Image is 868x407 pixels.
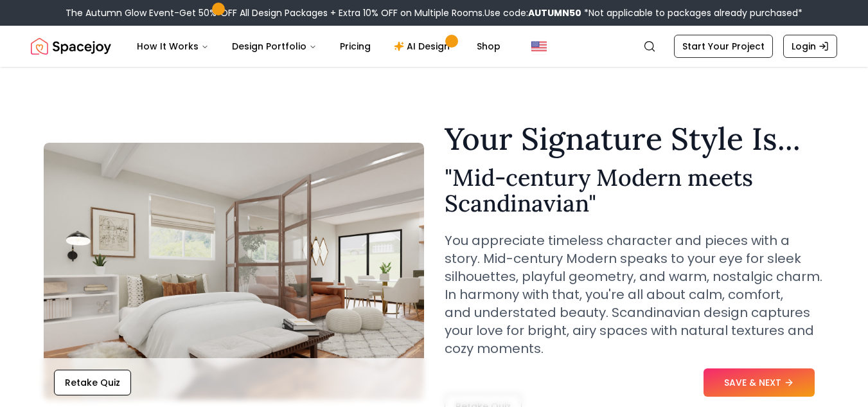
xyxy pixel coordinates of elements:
[31,33,111,59] img: Spacejoy Logo
[466,33,511,59] a: Shop
[31,33,111,59] a: Spacejoy
[222,33,327,59] button: Design Portfolio
[484,6,581,19] span: Use code:
[31,26,837,67] nav: Global
[44,143,424,400] img: Mid-century Modern meets Scandinavian Style Example
[445,123,825,154] h1: Your Signature Style Is...
[445,165,825,216] h2: " Mid-century Modern meets Scandinavian "
[54,370,131,395] button: Retake Quiz
[127,33,511,59] nav: Main
[127,33,219,59] button: How It Works
[581,6,802,19] span: *Not applicable to packages already purchased*
[674,35,773,58] a: Start Your Project
[66,6,802,19] div: The Autumn Glow Event-Get 50% OFF All Design Packages + Extra 10% OFF on Multiple Rooms.
[445,231,825,357] p: You appreciate timeless character and pieces with a story. Mid-century Modern speaks to your eye ...
[384,33,464,59] a: AI Design
[704,368,815,397] button: SAVE & NEXT
[528,6,581,19] b: AUTUMN50
[531,39,547,54] img: United States
[783,35,837,58] a: Login
[330,33,381,59] a: Pricing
